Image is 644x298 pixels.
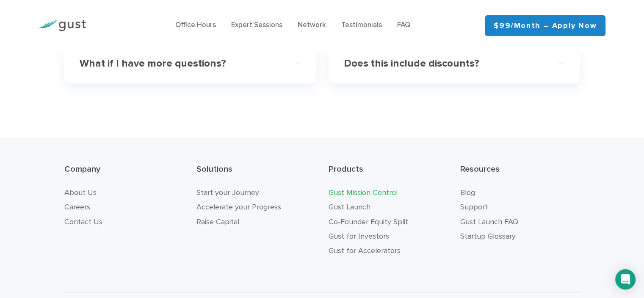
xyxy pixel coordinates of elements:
h3: Solutions [196,164,316,183]
a: Gust for Investors [328,232,389,241]
a: Office Hours [175,21,216,29]
a: Raise Capital [196,217,239,226]
h3: Company [64,164,184,183]
a: Careers [64,203,90,212]
a: $99/month – Apply Now [485,15,605,36]
a: Gust Mission Control [328,188,397,197]
a: Gust Launch [328,203,370,212]
iframe: Chat Widget [503,206,644,298]
h3: Resources [460,164,580,183]
a: Contact Us [64,217,102,226]
a: Startup Glossary [460,232,516,241]
img: Gust Logo [39,20,86,31]
a: Gust for Accelerators [328,246,400,255]
a: About Us [64,188,97,197]
h4: Does this include discounts? [344,58,542,70]
h3: Products [328,164,448,183]
a: Accelerate your Progress [196,203,281,212]
a: Blog [460,188,475,197]
a: FAQ [397,21,410,29]
h4: What if I have more questions? [80,58,278,70]
a: Testimonials [341,21,382,29]
a: Network [298,21,326,29]
a: Gust Launch FAQ [460,217,518,226]
a: Co-Founder Equity Split [328,217,408,226]
a: Expert Sessions [231,21,282,29]
a: Support [460,203,488,212]
a: Start your Journey [196,188,259,197]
